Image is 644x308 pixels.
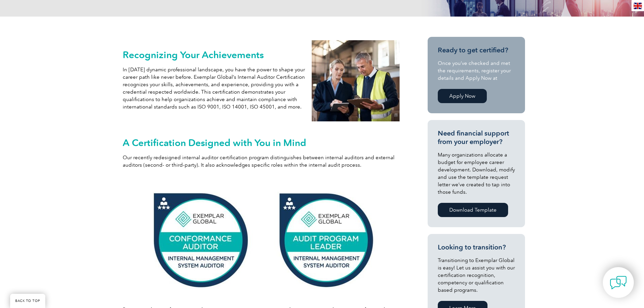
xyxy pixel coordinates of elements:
[438,129,515,146] h3: Need financial support from your employer?
[610,274,627,291] img: contact-chat.png
[123,137,400,148] h2: A Certification Designed with You in Mind
[123,49,305,60] h2: Recognizing Your Achievements
[123,154,400,169] p: Our recently redesigned internal auditor certification program distinguishes between internal aud...
[10,294,45,308] a: BACK TO TOP
[438,243,515,252] h3: Looking to transition?
[438,151,515,196] p: Many organizations allocate a budget for employee career development. Download, modify and use th...
[634,3,642,9] img: en
[312,40,400,121] img: internal auditors
[438,257,515,294] p: Transitioning to Exemplar Global is easy! Let us assist you with our certification recognition, c...
[438,60,515,82] p: Once you’ve checked and met the requirements, register your details and Apply Now at
[438,203,508,217] a: Download Template
[123,66,305,111] p: In [DATE] dynamic professional landscape, you have the power to shape your career path like never...
[438,89,487,103] a: Apply Now
[145,181,378,299] img: IA badges
[438,46,515,54] h3: Ready to get certified?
